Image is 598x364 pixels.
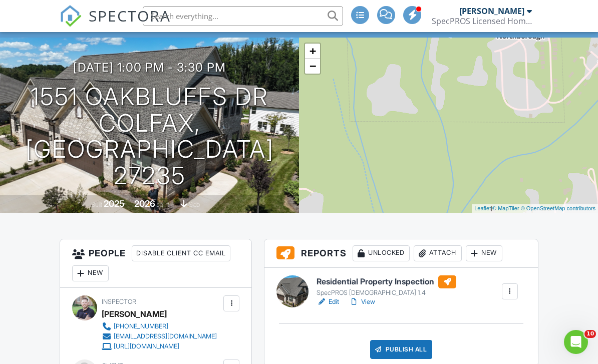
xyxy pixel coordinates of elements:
a: Zoom in [305,44,320,59]
h3: [DATE] 1:00 pm - 3:30 pm [73,61,226,74]
div: 2026 [134,198,155,209]
span: sq. ft. [157,201,171,208]
img: The Best Home Inspection Software - Spectora [60,5,82,27]
h6: Residential Property Inspection [317,275,456,288]
div: Attach [414,245,462,261]
h3: Reports [264,239,537,268]
div: [URL][DOMAIN_NAME] [114,342,179,350]
div: [EMAIL_ADDRESS][DOMAIN_NAME] [114,332,217,340]
a: Residential Property Inspection SpecPROS [DEMOGRAPHIC_DATA] 1.4 [317,275,456,297]
div: New [72,265,109,281]
a: [EMAIL_ADDRESS][DOMAIN_NAME] [102,331,217,341]
div: Disable Client CC Email [132,245,230,261]
div: 2025 [104,198,125,209]
a: [PHONE_NUMBER] [102,321,217,331]
div: Unlocked [353,245,410,261]
a: [URL][DOMAIN_NAME] [102,341,217,351]
div: [PERSON_NAME] [459,6,524,16]
a: © MapTiler [492,205,519,211]
span: Built [91,201,102,208]
a: © OpenStreetMap contributors [521,205,595,211]
div: New [466,245,502,261]
div: SpecPROS [DEMOGRAPHIC_DATA] 1.4 [317,289,456,297]
a: SPECTORA [60,14,171,35]
div: [PHONE_NUMBER] [114,322,168,330]
h1: 1551 Oakbluffs Dr Colfax, [GEOGRAPHIC_DATA] 27235 [16,84,283,189]
input: Search everything... [143,6,343,26]
div: SpecPROS Licensed Home Inspectors [432,16,532,26]
span: 10 [584,330,596,338]
div: Publish All [370,340,433,359]
span: Inspector [102,298,136,305]
span: SPECTORA [89,5,171,26]
a: Zoom out [305,59,320,74]
iframe: Intercom live chat [564,330,588,354]
span: slab [189,201,200,208]
a: View [349,297,375,307]
a: Leaflet [474,205,491,211]
div: | [472,204,598,213]
div: [PERSON_NAME] [102,306,167,321]
h3: People [60,239,251,288]
a: Edit [317,297,339,307]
